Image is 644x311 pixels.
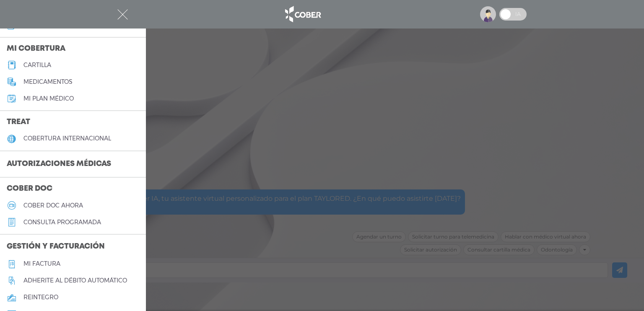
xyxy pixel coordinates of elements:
[23,21,82,29] h5: guía de servicios
[23,277,127,284] h5: Adherite al débito automático
[480,6,496,22] img: profile-placeholder.svg
[23,202,83,209] h5: Cober doc ahora
[23,135,111,142] h5: cobertura internacional
[23,294,58,301] h5: reintegro
[23,260,60,267] h5: Mi factura
[117,9,128,20] img: Cober_menu-close-white.svg
[23,78,73,86] h5: medicamentos
[280,4,325,24] img: logo_cober_home-white.png
[23,219,101,226] h5: consulta programada
[23,95,74,102] h5: Mi plan médico
[23,62,51,69] h5: cartilla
